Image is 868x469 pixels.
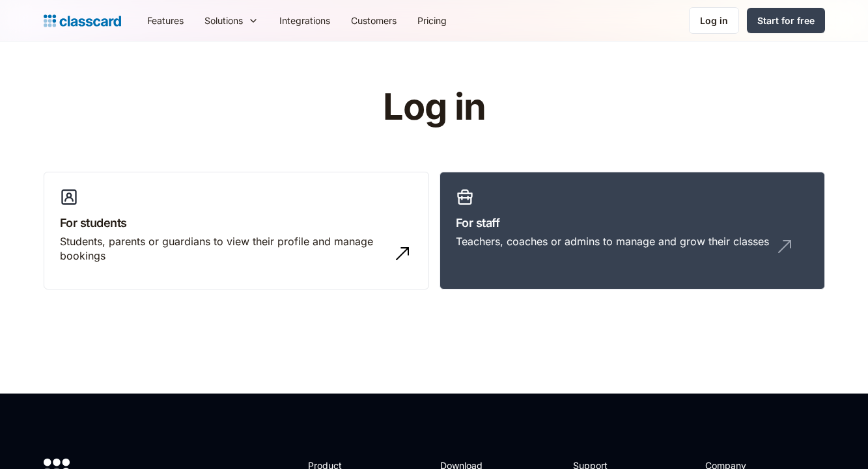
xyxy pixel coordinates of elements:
a: Integrations [269,6,341,35]
a: For studentsStudents, parents or guardians to view their profile and manage bookings [44,172,429,290]
a: For staffTeachers, coaches or admins to manage and grow their classes [440,172,825,290]
h1: Log in [227,87,641,127]
div: Start for free [757,14,815,27]
h3: For students [60,214,413,232]
div: Students, parents or guardians to view their profile and manage bookings [60,234,387,263]
div: Solutions [204,14,243,27]
a: Log in [689,7,739,34]
a: Customers [341,6,407,35]
div: Solutions [194,6,269,35]
a: Pricing [407,6,457,35]
div: Log in [700,14,728,27]
a: Start for free [747,8,825,33]
div: Teachers, coaches or admins to manage and grow their classes [456,234,769,248]
a: Features [137,6,194,35]
h3: For staff [456,214,809,232]
a: home [44,12,121,30]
